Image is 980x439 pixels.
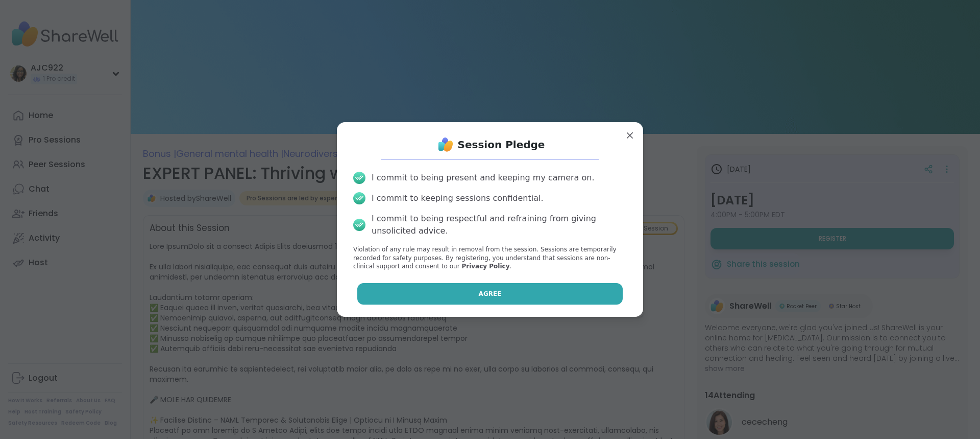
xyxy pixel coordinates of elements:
div: I commit to keeping sessions confidential. [372,192,544,204]
span: Agree [479,289,502,298]
div: I commit to being present and keeping my camera on. [372,172,594,184]
a: Privacy Policy [461,263,509,270]
div: I commit to being respectful and refraining from giving unsolicited advice. [372,213,627,237]
p: Violation of any rule may result in removal from the session. Sessions are temporarily recorded f... [353,245,627,271]
h1: Session Pledge [458,137,545,152]
button: Agree [357,283,623,305]
img: ShareWell Logo [435,134,456,155]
